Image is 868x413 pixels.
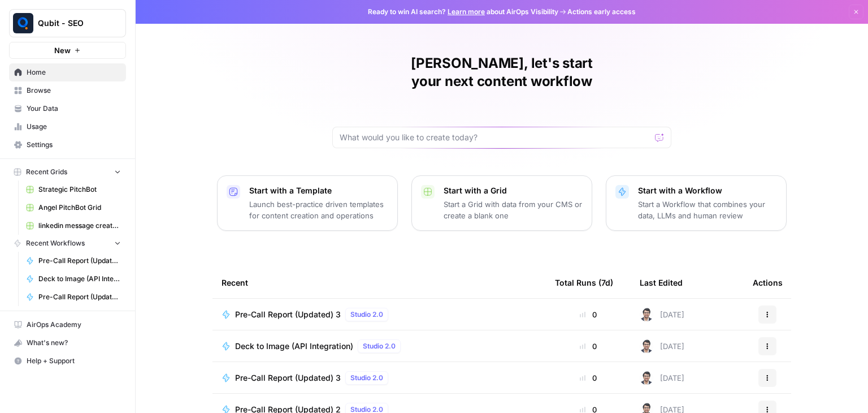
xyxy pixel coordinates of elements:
[555,309,622,320] div: 0
[27,356,121,366] span: Help + Support
[640,371,684,385] div: [DATE]
[332,54,671,91] h1: [PERSON_NAME], let's start your next content workflow
[363,341,396,351] span: Studio 2.0
[555,267,613,298] div: Total Runs (7d)
[235,372,341,384] span: Pre-Call Report (Updated) 3
[10,334,125,351] div: What's new?
[9,81,126,100] a: Browse
[640,339,653,353] img: 35tz4koyam3fgiezpr65b8du18d9
[222,371,537,385] a: Pre-Call Report (Updated) 3Studio 2.0
[26,167,67,177] span: Recent Grids
[9,118,126,136] a: Usage
[9,100,126,118] a: Your Data
[222,267,537,298] div: Recent
[350,309,383,320] span: Studio 2.0
[38,18,106,29] span: Qubit - SEO
[9,316,126,334] a: AirOps Academy
[640,371,653,385] img: 35tz4koyam3fgiezpr65b8du18d9
[21,199,126,217] a: Angel PitchBot Grid
[249,185,388,196] p: Start with a Template
[21,288,126,306] a: Pre-Call Report (Updated) 3
[27,67,121,78] span: Home
[38,292,121,302] span: Pre-Call Report (Updated) 3
[567,7,636,17] span: Actions early access
[21,252,126,270] a: Pre-Call Report (Updated) 2
[222,308,537,321] a: Pre-Call Report (Updated) 3Studio 2.0
[444,185,583,196] p: Start with a Grid
[640,308,653,321] img: 35tz4koyam3fgiezpr65b8du18d9
[249,199,388,221] p: Launch best-practice driven templates for content creation and operations
[27,104,121,114] span: Your Data
[340,132,650,143] input: What would you like to create today?
[9,63,126,81] a: Home
[9,164,126,180] button: Recent Grids
[350,373,383,383] span: Studio 2.0
[411,175,592,231] button: Start with a GridStart a Grid with data from your CMS or create a blank one
[27,85,121,96] span: Browse
[217,175,398,231] button: Start with a TemplateLaunch best-practice driven templates for content creation and operations
[38,274,121,284] span: Deck to Image (API Integration)
[235,309,341,320] span: Pre-Call Report (Updated) 3
[21,270,126,288] a: Deck to Image (API Integration)
[38,203,121,213] span: Angel PitchBot Grid
[9,42,126,59] button: New
[38,221,121,231] span: linkedin message creator [PERSON_NAME]
[38,184,121,195] span: Strategic PitchBot
[555,372,622,384] div: 0
[555,341,622,352] div: 0
[13,13,33,33] img: Qubit - SEO Logo
[448,7,485,16] a: Learn more
[640,267,683,298] div: Last Edited
[222,339,537,353] a: Deck to Image (API Integration)Studio 2.0
[9,235,126,252] button: Recent Workflows
[27,122,121,132] span: Usage
[9,136,126,154] a: Settings
[368,7,558,17] span: Ready to win AI search? about AirOps Visibility
[21,217,126,235] a: linkedin message creator [PERSON_NAME]
[9,334,126,352] button: What's new?
[38,256,121,266] span: Pre-Call Report (Updated) 2
[444,199,583,221] p: Start a Grid with data from your CMS or create a blank one
[640,339,684,353] div: [DATE]
[9,9,126,37] button: Workspace: Qubit - SEO
[27,320,121,330] span: AirOps Academy
[9,352,126,370] button: Help + Support
[27,140,121,150] span: Settings
[638,199,777,221] p: Start a Workflow that combines your data, LLMs and human review
[26,238,85,248] span: Recent Workflows
[235,341,353,352] span: Deck to Image (API Integration)
[21,180,126,199] a: Strategic PitchBot
[606,175,787,231] button: Start with a WorkflowStart a Workflow that combines your data, LLMs and human review
[640,308,684,321] div: [DATE]
[753,267,783,298] div: Actions
[54,45,71,56] span: New
[638,185,777,196] p: Start with a Workflow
